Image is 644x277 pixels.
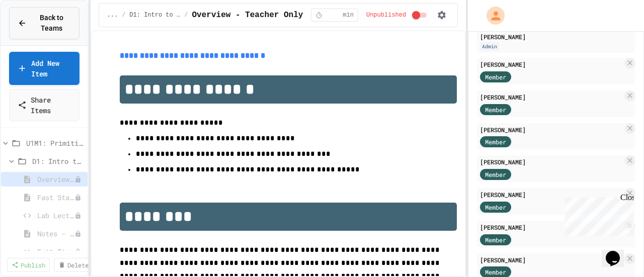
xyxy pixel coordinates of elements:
[485,105,506,114] span: Member
[485,235,506,244] span: Member
[9,52,79,85] a: Add New Item
[74,176,82,183] div: Unpublished
[74,230,82,237] div: Unpublished
[107,11,118,19] span: ...
[74,212,82,219] div: Unpublished
[32,156,84,166] span: D1: Intro to APCSA
[480,125,623,134] div: [PERSON_NAME]
[9,89,79,121] a: Share Items
[122,11,125,19] span: /
[480,223,623,232] div: [PERSON_NAME]
[37,246,74,257] span: Exit Ticket
[184,11,188,19] span: /
[485,72,506,81] span: Member
[37,174,74,184] span: Overview - Teacher Only
[366,11,406,19] span: Unpublished
[480,255,623,264] div: [PERSON_NAME]
[480,190,623,199] div: [PERSON_NAME]
[480,60,623,69] div: [PERSON_NAME]
[129,11,180,19] span: D1: Intro to APCSA
[74,248,82,255] div: Unpublished
[37,192,74,203] span: Fast Start
[485,203,506,212] span: Member
[602,237,634,267] iframe: chat widget
[37,210,74,221] span: Lab Lecture
[485,267,506,276] span: Member
[7,258,50,272] a: Publish
[33,13,71,34] span: Back to Teams
[480,157,623,166] div: [PERSON_NAME]
[480,93,623,102] div: [PERSON_NAME]
[343,11,354,19] span: min
[74,194,82,201] div: Unpublished
[4,4,69,64] div: Chat with us now!Close
[485,137,506,146] span: Member
[480,42,499,51] div: Admin
[54,258,93,272] a: Delete
[9,7,79,39] button: Back to Teams
[37,228,74,239] span: Notes - Introduction to Java Programming
[560,193,634,236] iframe: chat widget
[485,170,506,179] span: Member
[26,138,84,148] span: U1M1: Primitives, Variables, Basic I/O
[476,4,507,27] div: My Account
[192,9,303,21] span: Overview - Teacher Only
[480,32,632,41] div: [PERSON_NAME]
